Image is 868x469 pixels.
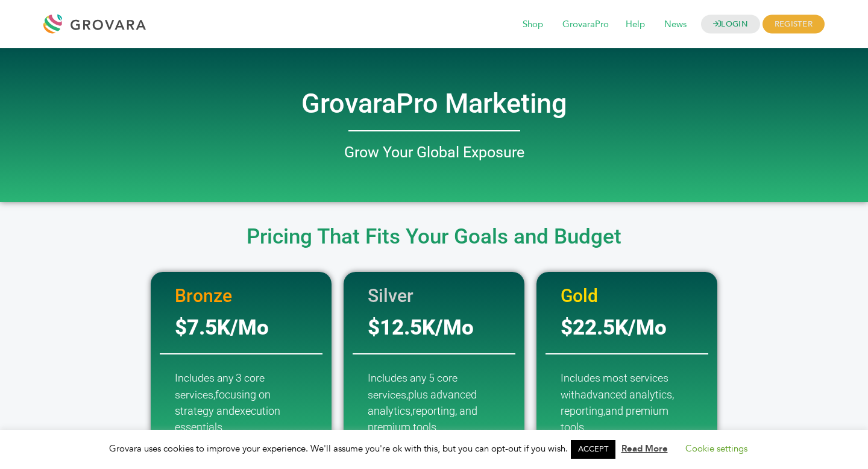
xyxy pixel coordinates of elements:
[90,226,778,247] h2: Pricing That Fits Your Goals and Budget
[109,442,759,455] span: Grovara uses cookies to improve your experience. We'll assume you're ok with this, but you can op...
[368,388,477,418] span: plus advanced analytics,r
[344,143,524,161] span: Grow Your Global Exposure
[656,18,695,31] a: News
[701,15,760,34] a: LOGIN
[514,13,552,36] span: Shop
[368,372,458,401] span: Includes any 5 core services,
[368,404,477,433] span: eporting, and premium tools.
[656,13,695,36] span: News
[90,90,778,117] h2: GrovaraPro Marketing
[561,404,668,433] span: and premium tools.
[368,317,518,338] h2: $12.5K/Mo
[175,287,325,305] h2: Bronze
[514,18,552,31] a: Shop
[561,388,674,418] span: advanced analytics, reporting,
[685,442,747,455] a: Cookie settings
[368,287,518,305] h2: Silver
[175,388,271,418] span: focusing on strategy and
[175,372,265,401] span: Includes any 3 core services,
[561,317,711,338] h2: $22.5K/Mo
[561,372,668,401] span: Includes most services with
[175,317,325,338] h2: $7.5K/Mo
[617,18,653,31] a: Help
[554,13,617,36] span: GrovaraPro
[554,18,617,31] a: GrovaraPro
[763,15,825,34] span: REGISTER
[621,442,668,455] a: Read More
[617,13,653,36] span: Help
[571,440,615,459] a: ACCEPT
[561,287,711,305] h2: Gold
